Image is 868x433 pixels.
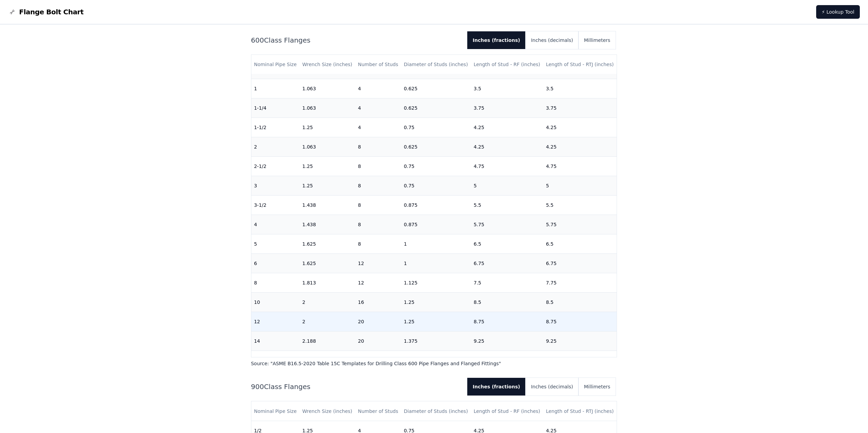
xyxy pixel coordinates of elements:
[251,79,300,98] td: 1
[471,293,543,312] td: 8.5
[543,215,617,234] td: 5.75
[251,137,300,157] td: 2
[251,254,300,273] td: 6
[401,79,471,98] td: 0.625
[355,254,401,273] td: 12
[526,378,578,396] button: Inches (decimals)
[543,254,617,273] td: 6.75
[299,331,355,351] td: 2.188
[299,157,355,176] td: 1.25
[251,176,300,196] td: 3
[299,196,355,215] td: 1.438
[543,79,617,98] td: 3.5
[355,273,401,293] td: 12
[355,79,401,98] td: 4
[471,79,543,98] td: 3.5
[578,378,616,396] button: Millimeters
[251,382,462,391] h2: 900 Class Flanges
[543,196,617,215] td: 5.5
[401,401,471,421] th: Diameter of Studs (inches)
[543,176,617,196] td: 5
[471,215,543,234] td: 5.75
[355,234,401,254] td: 8
[471,254,543,273] td: 6.75
[543,351,617,370] td: 10
[543,98,617,118] td: 3.75
[401,331,471,351] td: 1.375
[401,55,471,74] th: Diameter of Studs (inches)
[471,118,543,137] td: 4.25
[471,157,543,176] td: 4.75
[401,273,471,293] td: 1.125
[251,273,300,293] td: 8
[401,98,471,118] td: 0.625
[401,293,471,312] td: 1.25
[401,215,471,234] td: 0.875
[251,293,300,312] td: 10
[467,31,526,49] button: Inches (fractions)
[471,137,543,157] td: 4.25
[467,378,526,396] button: Inches (fractions)
[355,196,401,215] td: 8
[355,331,401,351] td: 20
[355,293,401,312] td: 16
[543,234,617,254] td: 6.5
[401,157,471,176] td: 0.75
[355,55,401,74] th: Number of Studs
[299,401,355,421] th: Wrench Size (inches)
[355,157,401,176] td: 8
[355,118,401,137] td: 4
[299,254,355,273] td: 1.625
[299,351,355,370] td: 2.375
[401,234,471,254] td: 1
[526,31,578,49] button: Inches (decimals)
[299,293,355,312] td: 2
[471,312,543,331] td: 8.75
[471,401,543,421] th: Length of Stud - RF (inches)
[471,55,543,74] th: Length of Stud - RF (inches)
[543,331,617,351] td: 9.25
[299,98,355,118] td: 1.063
[355,351,401,370] td: 20
[543,312,617,331] td: 8.75
[543,293,617,312] td: 8.5
[251,98,300,118] td: 1-1/4
[355,401,401,421] th: Number of Studs
[251,35,462,45] h2: 600 Class Flanges
[401,351,471,370] td: 1.5
[355,176,401,196] td: 8
[299,273,355,293] td: 1.813
[401,254,471,273] td: 1
[355,312,401,331] td: 20
[401,118,471,137] td: 0.75
[401,137,471,157] td: 0.625
[251,118,300,137] td: 1-1/2
[401,176,471,196] td: 0.75
[299,137,355,157] td: 1.063
[251,196,300,215] td: 3-1/2
[299,79,355,98] td: 1.063
[471,351,543,370] td: 10
[251,215,300,234] td: 4
[543,273,617,293] td: 7.75
[543,157,617,176] td: 4.75
[471,331,543,351] td: 9.25
[299,234,355,254] td: 1.625
[471,196,543,215] td: 5.5
[816,5,860,19] a: ⚡ Lookup Tool
[299,55,355,74] th: Wrench Size (inches)
[401,312,471,331] td: 1.25
[251,234,300,254] td: 5
[471,234,543,254] td: 6.5
[19,7,84,17] span: Flange Bolt Chart
[251,401,300,421] th: Nominal Pipe Size
[8,7,84,17] a: Flange Bolt Chart LogoFlange Bolt Chart
[471,176,543,196] td: 5
[251,55,300,74] th: Nominal Pipe Size
[251,312,300,331] td: 12
[355,98,401,118] td: 4
[543,137,617,157] td: 4.25
[578,31,616,49] button: Millimeters
[355,137,401,157] td: 8
[251,157,300,176] td: 2-1/2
